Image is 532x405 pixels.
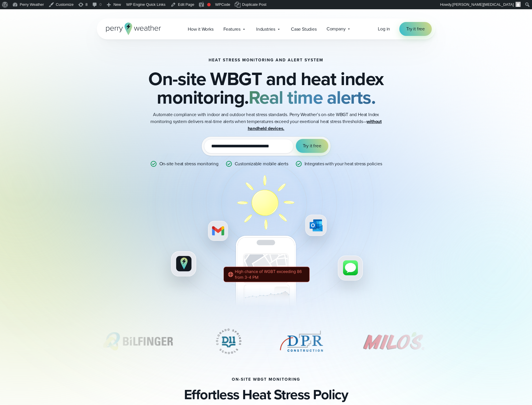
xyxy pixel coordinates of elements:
[305,160,382,167] p: Integrates with your heat stress policies
[207,327,250,356] div: 2 of 7
[256,26,275,33] span: Industries
[278,327,325,356] div: 3 of 7
[209,58,323,63] h1: Heat Stress Monitoring and Alert System
[188,26,214,33] span: How it Works
[96,327,179,356] div: 1 of 7
[327,25,346,32] span: Company
[159,160,218,167] p: On-site heat stress monitoring
[378,25,390,32] a: Log in
[452,2,514,7] span: [PERSON_NAME][MEDICAL_DATA]
[150,111,382,132] p: Automate compliance with indoor and outdoor heat stress standards. Perry Weather’s on-site WBGT a...
[353,327,435,356] img: Milos.svg
[248,118,382,132] strong: without handheld devices.
[303,142,321,149] span: Try it free
[353,327,435,356] div: 4 of 7
[296,139,328,153] button: Try it free
[126,69,406,107] h2: On-site WBGT and heat index monitoring.
[97,327,435,359] div: slideshow
[291,26,317,33] span: Case Studies
[232,377,300,382] h2: on-site wbgt monitoring
[223,26,241,33] span: Features
[235,160,288,167] p: Customizable mobile alerts
[207,3,211,6] div: Focus keyphrase not set
[406,25,425,32] span: Try it free
[399,22,432,36] a: Try it free
[96,327,179,356] img: Bilfinger.svg
[286,23,322,35] a: Case Studies
[207,327,250,356] img: Colorado-Springs-School-District.svg
[278,327,325,356] img: DPR-Construction.svg
[249,84,376,111] strong: Real time alerts.
[183,23,218,35] a: How it Works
